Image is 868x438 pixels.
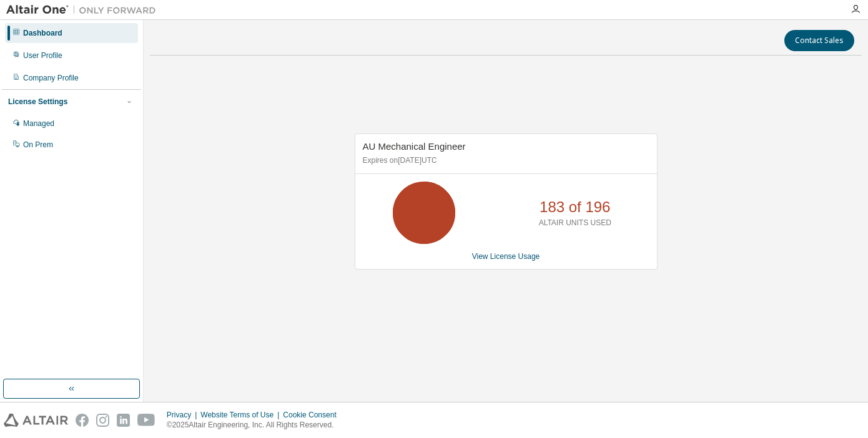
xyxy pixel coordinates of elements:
[96,414,109,427] img: instagram.svg
[4,414,68,427] img: altair_logo.svg
[23,140,53,150] div: On Prem
[23,28,62,38] div: Dashboard
[117,414,130,427] img: linkedin.svg
[23,73,79,83] div: Company Profile
[8,97,67,107] div: License Settings
[283,410,343,420] div: Cookie Consent
[6,4,162,16] img: Altair One
[784,30,854,51] button: Contact Sales
[472,252,540,261] a: View License Usage
[137,414,155,427] img: youtube.svg
[167,410,200,420] div: Privacy
[539,218,611,228] p: ALTAIR UNITS USED
[200,410,283,420] div: Website Terms of Use
[363,141,466,152] span: AU Mechanical Engineer
[167,420,344,431] p: © 2025 Altair Engineering, Inc. All Rights Reserved.
[23,51,62,61] div: User Profile
[363,155,646,166] p: Expires on [DATE] UTC
[76,414,89,427] img: facebook.svg
[23,119,54,129] div: Managed
[540,197,610,218] p: 183 of 196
